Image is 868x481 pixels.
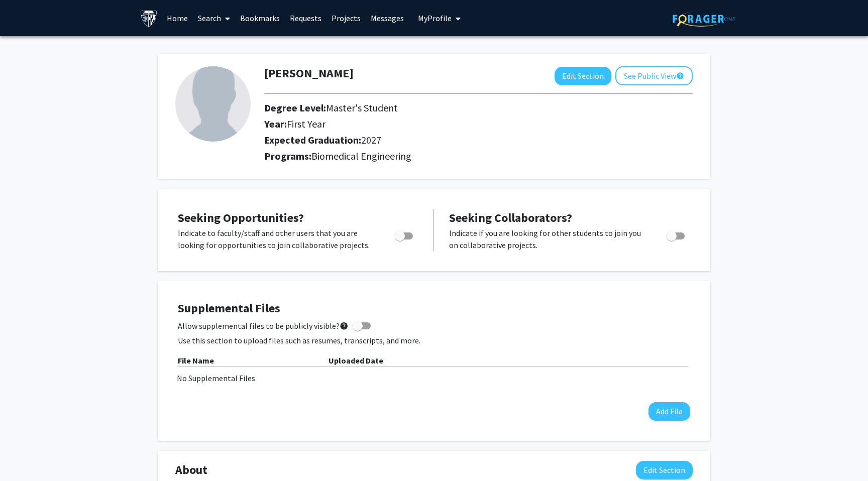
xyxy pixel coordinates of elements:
[676,70,684,82] mat-icon: help
[361,134,381,146] span: 2027
[340,320,349,332] mat-icon: help
[648,402,690,421] button: Add File
[663,227,690,242] div: Toggle
[264,102,606,114] h2: Degree Level:
[178,320,349,332] span: Allow supplemental files to be publicly visible?
[285,1,327,36] a: Requests
[449,227,647,251] p: Indicate if you are looking for other students to join you on collaborative projects.
[673,11,735,27] img: ForagerOne Logo
[178,210,304,225] span: Seeking Opportunities?
[329,355,383,366] b: Uploaded Date
[418,13,452,23] span: My Profile
[636,461,693,479] button: Edit About
[264,118,606,130] h2: Year:
[264,150,693,162] h2: Programs:
[175,66,251,142] img: Profile Picture
[8,436,43,473] iframe: Chat
[287,117,325,130] span: First Year
[235,1,285,36] a: Bookmarks
[178,355,214,366] b: File Name
[555,67,611,85] button: Edit Section
[177,372,691,384] div: No Supplemental Files
[178,334,690,346] p: Use this section to upload files such as resumes, transcripts, and more.
[326,101,398,114] span: Master's Student
[615,66,693,85] button: See Public View
[449,210,572,225] span: Seeking Collaborators?
[264,66,354,81] h1: [PERSON_NAME]
[140,10,158,27] img: Johns Hopkins University Logo
[391,227,418,242] div: Toggle
[178,227,376,251] p: Indicate to faculty/staff and other users that you are looking for opportunities to join collabor...
[193,1,235,36] a: Search
[327,1,366,36] a: Projects
[264,134,606,146] h2: Expected Graduation:
[178,301,690,316] h4: Supplemental Files
[162,1,193,36] a: Home
[366,1,409,36] a: Messages
[311,150,411,162] span: Biomedical Engineering
[175,461,207,479] span: About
